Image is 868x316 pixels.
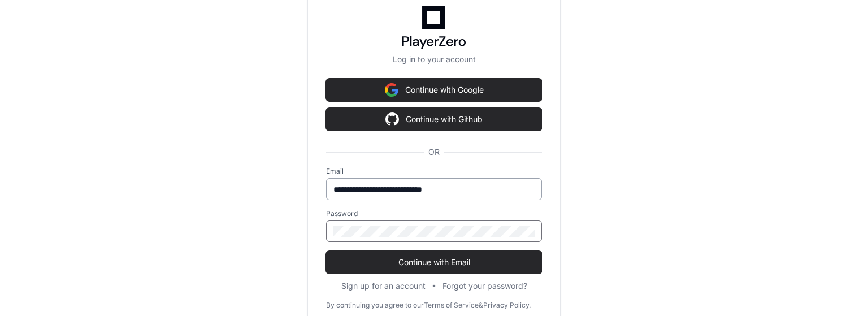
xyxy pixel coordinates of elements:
div: & [479,301,483,310]
label: Email [326,167,542,176]
span: Continue with Email [326,257,542,268]
img: Sign in with google [385,108,399,131]
label: Password [326,209,542,218]
button: Continue with Email [326,251,542,274]
a: Terms of Service [424,301,479,310]
button: Sign up for an account [341,280,426,292]
button: Forgot your password? [442,280,527,292]
span: OR [424,146,444,158]
div: By continuing you agree to our [326,301,424,310]
p: Log in to your account [326,54,542,65]
a: Privacy Policy. [483,301,531,310]
button: Continue with Google [326,79,542,101]
img: Sign in with google [385,79,398,101]
button: Continue with Github [326,108,542,131]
